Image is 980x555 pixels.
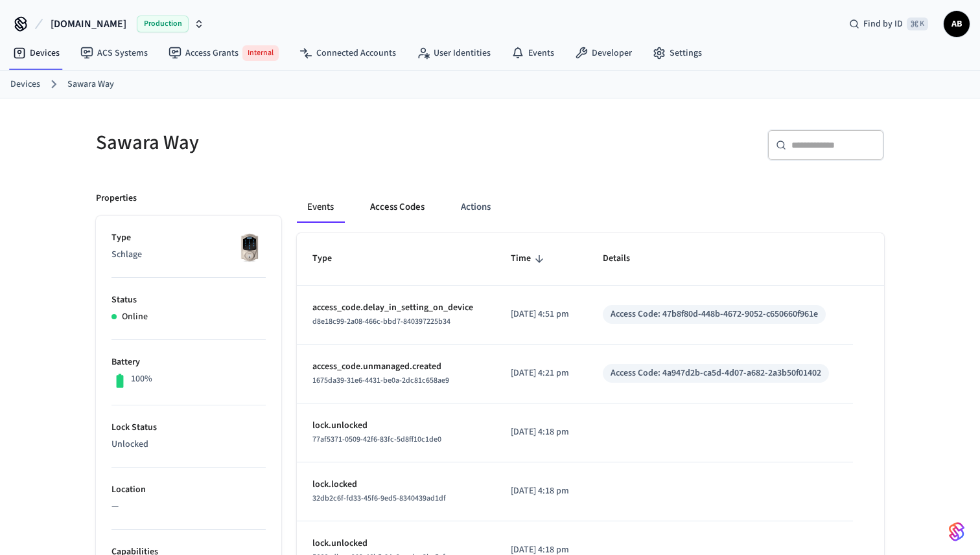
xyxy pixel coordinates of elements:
span: Internal [242,45,279,61]
div: Access Code: 4a947d2b-ca5d-4d07-a682-2a3b50f01402 [611,367,821,380]
p: Type [111,231,266,245]
span: Time [511,249,548,269]
p: [DATE] 4:51 pm [511,308,572,321]
p: [DATE] 4:21 pm [511,367,572,380]
p: Location [111,483,266,497]
a: Settings [642,41,712,65]
span: Details [603,249,647,269]
button: Actions [450,192,501,223]
div: ant example [297,192,884,223]
p: Unlocked [111,438,266,451]
span: [DOMAIN_NAME] [51,16,126,32]
p: lock.unlocked [312,419,480,433]
span: Find by ID [863,17,903,30]
img: SeamLogoGradient.69752ec5.svg [949,521,964,542]
a: ACS Systems [70,41,158,65]
span: Production [137,16,189,32]
p: 100% [131,372,152,386]
h5: Sawara Way [96,130,482,156]
a: Devices [3,41,70,65]
a: Developer [565,41,642,65]
a: User Identities [406,41,501,65]
span: d8e18c99-2a08-466c-bbd7-840397225b34 [312,316,450,327]
a: Connected Accounts [289,41,406,65]
a: Access GrantsInternal [158,40,289,66]
img: Schlage Sense Smart Deadbolt with Camelot Trim, Front [233,231,266,264]
p: lock.unlocked [312,537,480,550]
p: Status [111,293,266,307]
span: 1675da39-31e6-4431-be0a-2dc81c658ae9 [312,375,449,386]
p: [DATE] 4:18 pm [511,484,572,498]
span: 32db2c6f-fd33-45f6-9ed5-8340439ad1df [312,493,446,504]
p: Lock Status [111,421,266,435]
p: Properties [96,192,137,205]
button: AB [944,11,970,37]
p: Online [122,310,148,324]
a: Sawara Way [67,78,114,91]
p: lock.locked [312,478,480,492]
a: Devices [10,78,40,91]
span: AB [945,12,968,36]
span: 77af5371-0509-42f6-83fc-5d8ff10c1de0 [312,434,441,445]
span: Type [312,249,349,269]
div: Find by ID⌘ K [839,12,939,36]
div: Access Code: 47b8f80d-448b-4672-9052-c650660f961e [611,308,818,321]
p: access_code.delay_in_setting_on_device [312,301,480,315]
button: Access Codes [360,192,435,223]
p: Schlage [111,248,266,262]
button: Events [297,192,344,223]
p: — [111,500,266,514]
p: [DATE] 4:18 pm [511,425,572,439]
a: Events [501,41,565,65]
p: Battery [111,356,266,369]
p: access_code.unmanaged.created [312,360,480,374]
span: ⌘ K [907,17,928,30]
